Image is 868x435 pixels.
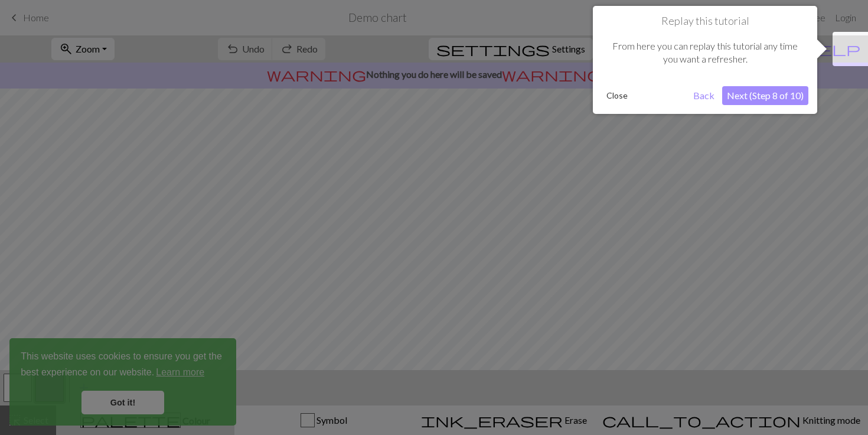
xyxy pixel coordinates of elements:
button: Back [688,86,719,105]
button: Next (Step 8 of 10) [722,86,808,105]
div: From here you can replay this tutorial any time you want a refresher. [602,28,808,78]
div: Replay this tutorial [593,6,817,114]
h1: Replay this tutorial [602,15,808,28]
button: Close [602,87,632,104]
